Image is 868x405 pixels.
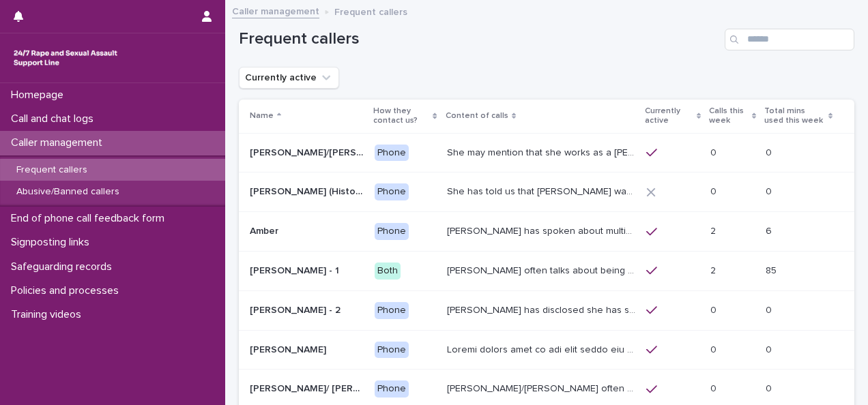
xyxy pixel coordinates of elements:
[375,262,401,280] div: Both
[232,3,319,18] a: Caller management
[250,302,343,316] p: [PERSON_NAME] - 2
[239,67,339,89] button: Currently active
[710,342,719,356] p: 0
[239,212,854,252] tr: AmberAmber Phone[PERSON_NAME] has spoken about multiple experiences of [MEDICAL_DATA]. [PERSON_NA...
[710,183,719,198] p: 0
[375,380,409,397] div: Phone
[250,380,366,395] p: [PERSON_NAME]/ [PERSON_NAME]
[710,302,719,316] p: 0
[250,262,342,277] p: [PERSON_NAME] - 1
[766,302,775,316] p: 0
[375,342,409,359] div: Phone
[710,380,719,395] p: 0
[5,89,74,102] p: Homepage
[5,136,113,149] p: Caller management
[710,262,719,277] p: 2
[725,29,854,50] input: Search
[250,223,281,237] p: Amber
[5,186,130,198] p: Abusive/Banned callers
[766,380,775,395] p: 0
[766,262,779,277] p: 85
[447,262,639,277] p: Amy often talks about being raped a night before or 2 weeks ago or a month ago. She also makes re...
[766,183,775,198] p: 0
[239,29,719,49] h1: Frequent callers
[447,223,639,237] p: Amber has spoken about multiple experiences of sexual abuse. Amber told us she is now 18 (as of 0...
[5,112,104,125] p: Call and chat logs
[239,172,854,212] tr: [PERSON_NAME] (Historic Plan)[PERSON_NAME] (Historic Plan) PhoneShe has told us that [PERSON_NAME...
[710,145,719,159] p: 0
[447,342,639,356] p: Andrew shared that he has been raped and beaten by a group of men in or near his home twice withi...
[766,145,775,159] p: 0
[5,284,130,297] p: Policies and processes
[375,302,409,319] div: Phone
[709,104,748,129] p: Calls this week
[250,183,366,198] p: [PERSON_NAME] (Historic Plan)
[334,3,407,18] p: Frequent callers
[645,104,693,129] p: Currently active
[447,380,639,395] p: Anna/Emma often talks about being raped at gunpoint at the age of 13/14 by her ex-partner, aged 1...
[764,104,825,129] p: Total mins used this week
[5,308,92,321] p: Training videos
[250,145,366,159] p: Abbie/Emily (Anon/'I don't know'/'I can't remember')
[766,223,775,237] p: 6
[250,342,329,356] p: [PERSON_NAME]
[766,342,775,356] p: 0
[239,330,854,370] tr: [PERSON_NAME][PERSON_NAME] PhoneLoremi dolors amet co adi elit seddo eiu tempor in u labor et dol...
[5,212,175,225] p: End of phone call feedback form
[239,133,854,172] tr: [PERSON_NAME]/[PERSON_NAME] (Anon/'I don't know'/'I can't remember')[PERSON_NAME]/[PERSON_NAME] (...
[239,290,854,330] tr: [PERSON_NAME] - 2[PERSON_NAME] - 2 Phone[PERSON_NAME] has disclosed she has survived two rapes, o...
[11,44,120,72] img: rhQMoQhaT3yELyF149Cw
[5,260,123,273] p: Safeguarding records
[447,302,639,316] p: Amy has disclosed she has survived two rapes, one in the UK and the other in Australia in 2013. S...
[239,251,854,290] tr: [PERSON_NAME] - 1[PERSON_NAME] - 1 Both[PERSON_NAME] often talks about being raped a night before...
[373,104,430,129] p: How they contact us?
[447,145,639,159] p: She may mention that she works as a Nanny, looking after two children. Abbie / Emily has let us k...
[5,164,98,176] p: Frequent callers
[5,236,100,249] p: Signposting links
[447,183,639,198] p: She has told us that Prince Andrew was involved with her abuse. Men from Hollywood (or 'Hollywood...
[375,223,409,240] div: Phone
[446,108,508,123] p: Content of calls
[375,183,409,200] div: Phone
[250,108,274,123] p: Name
[375,145,409,162] div: Phone
[710,223,719,237] p: 2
